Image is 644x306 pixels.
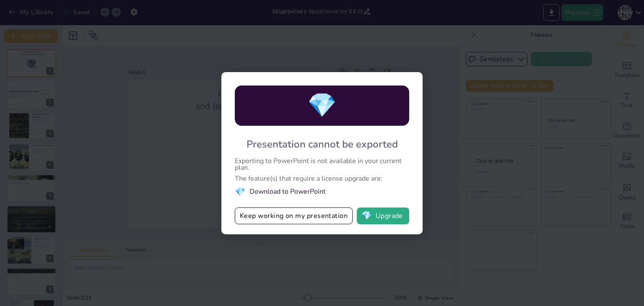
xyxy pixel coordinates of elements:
[235,158,409,171] div: Exporting to PowerPoint is not available in your current plan.
[235,186,245,197] span: diamond
[357,207,409,224] button: diamondUpgrade
[307,89,337,122] span: diamond
[235,207,353,224] button: Keep working on my presentation
[361,212,372,220] span: diamond
[247,137,398,151] div: Presentation cannot be exported
[235,186,409,197] li: Download to PowerPoint
[235,175,409,182] div: The feature(s) that require a license upgrade are:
